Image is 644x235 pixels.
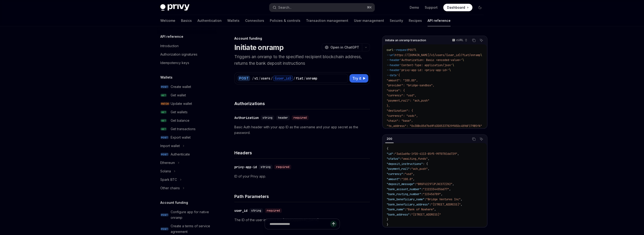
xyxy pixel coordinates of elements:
span: header [278,116,288,120]
span: "bank_account_number" [387,187,421,191]
span: Dashboard [447,5,465,10]
div: Authorization signatures [160,52,197,57]
span: "3a61a69a-1f20-4113-85f5-997078166729" [395,152,457,156]
span: , [428,157,429,161]
span: , [457,152,459,156]
span: \ [452,63,454,67]
div: Import wallet [160,143,180,149]
div: Get wallet [171,92,186,98]
input: Ask a question... [270,219,330,229]
div: / [293,76,295,81]
span: --data [387,73,397,77]
a: Support [425,5,438,10]
div: Introduction [160,43,179,49]
div: v1 [254,76,258,81]
button: Toggle Solana section [157,167,217,175]
span: : { [423,162,428,166]
div: Get balance [171,118,189,123]
div: onramp [306,76,317,81]
h5: Wallets [160,75,173,80]
div: Export wallet [171,135,191,140]
span: , [428,167,429,171]
button: Toggle Ethereum section [157,159,217,167]
span: string [251,209,261,212]
span: https://[DOMAIN_NAME]/v1/users/{user_id}/fiat/onramp [395,53,480,57]
span: : [405,208,406,211]
div: / [259,76,260,81]
span: \ [480,53,482,57]
button: Toggle Import wallet section [157,142,217,150]
a: Recipes [409,15,422,26]
span: string [263,116,272,120]
button: Ask AI [478,136,484,142]
span: PATCH [160,102,170,106]
span: GET [160,110,167,114]
span: "[STREET_ADDRESS]" [411,213,441,216]
span: "bank_beneficiary_address" [387,203,429,206]
a: POSTAuthenticate [157,150,217,159]
div: required [265,208,282,213]
span: } [387,218,388,221]
div: / [271,76,273,81]
div: required [274,165,291,169]
h5: API reference [160,34,183,39]
span: GET [160,94,167,97]
div: Spark BTC [160,177,177,182]
button: Toggle dark mode [476,4,484,11]
span: --request [393,48,408,52]
a: API reference [428,15,451,26]
span: --header [387,63,400,67]
span: "destination": { [387,109,413,113]
a: Demo [410,5,419,10]
span: "payment_rail": "ach_push" [387,99,429,102]
span: "to_address": "0x38Bc05d7b69F63D05337829fA5Dc4896F179B5fA" [387,124,482,128]
span: "awaiting_funds" [401,157,428,161]
span: "Bridge Ventures Inc" [426,197,461,201]
div: Solana [160,168,171,174]
a: GETGet transactions [157,125,217,133]
span: POST [160,227,169,231]
button: cURL [449,36,469,44]
a: Authorization signatures [157,50,217,59]
button: Send message [330,221,337,227]
span: : [400,157,401,161]
span: POST [160,213,169,217]
a: Authentication [197,15,222,26]
span: GET [160,127,167,131]
div: Other chains [160,185,180,191]
span: : [415,182,416,186]
a: Transaction management [306,15,348,26]
h4: Headers [234,150,370,156]
div: required [292,115,309,120]
span: "bank_beneficiary_name" [387,197,424,201]
div: / [304,76,306,81]
span: \ [415,48,416,52]
button: Copy the contents from the code block [471,136,477,142]
span: : [421,187,423,191]
div: Authorization [234,115,259,120]
div: Get wallets [171,109,188,115]
div: Ethereum [160,160,175,166]
a: Connectors [245,15,264,26]
span: string [261,165,271,169]
a: Wallets [227,15,240,26]
span: : [410,167,411,171]
span: "bank_name" [387,208,405,211]
div: users [261,76,270,81]
button: Copy the contents from the code block [471,37,477,43]
span: 'Content-Type: application/json' [400,63,452,67]
span: POST [160,85,169,89]
span: "amount": "100.00", [387,79,418,82]
a: POSTExport wallet [157,133,217,142]
div: Get transactions [171,126,196,132]
span: \ [449,68,451,72]
span: POST [160,153,169,156]
a: User management [354,15,384,26]
span: "amount" [387,177,400,181]
span: , [441,192,443,196]
span: "123456789" [423,192,441,196]
a: PATCHUpdate wallet [157,99,217,108]
div: Configure app for native onramp [171,209,214,220]
span: "currency": "usdc", [387,114,418,118]
a: Idempotency keys [157,59,217,67]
